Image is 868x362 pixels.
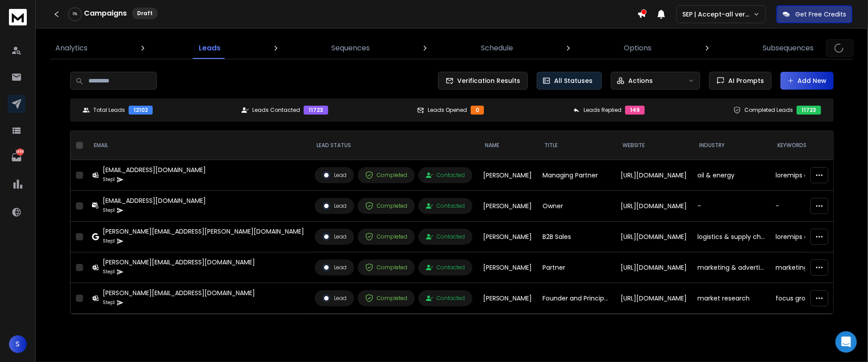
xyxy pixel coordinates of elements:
div: 12102 [129,106,153,115]
p: SEP | Accept-all verifications [682,10,753,19]
td: B2B Sales [538,222,616,252]
img: logo [9,9,27,25]
span: Verification Results [454,76,520,85]
td: oil & energy [693,160,771,191]
th: LEAD STATUS [309,131,478,160]
td: President [538,314,616,345]
td: loremips dolorsit, ame consect adipiscin, eli seddoeiusm, temporincid utla, etdolorem aliquaen, 0... [771,160,849,191]
button: Get Free Credits [776,5,852,23]
td: printing [693,314,771,345]
button: S [9,335,27,353]
th: Keywords [771,131,849,160]
button: Verification Results [438,72,528,90]
div: 11723 [304,106,328,115]
p: Leads Contacted [252,107,300,114]
p: Leads Opened [428,107,467,114]
div: Open Intercom Messenger [835,331,857,353]
div: Lead [322,171,346,179]
div: 11723 [797,106,821,115]
div: Contacted [426,172,465,179]
td: marketing strategy, media buying, digital advertising, community relations, public relations, soc... [771,252,849,283]
p: 1469 [17,148,24,156]
div: Completed [365,294,407,302]
div: [PERSON_NAME][EMAIL_ADDRESS][DOMAIN_NAME] [103,258,255,267]
td: [URL][DOMAIN_NAME] [616,222,693,252]
td: [URL][DOMAIN_NAME] [616,191,693,222]
a: Leads [193,37,226,59]
p: Options [624,43,651,53]
p: Analytics [55,43,88,53]
td: [PERSON_NAME] [478,252,538,283]
td: [URL][DOMAIN_NAME] [616,160,693,191]
a: Sequences [326,37,375,59]
button: AI Prompts [709,72,772,90]
div: Completed [365,233,407,241]
td: Owner [538,191,616,222]
td: [PERSON_NAME] [478,160,538,191]
td: logistics & supply chain [693,222,771,252]
p: Step 1 [103,175,115,184]
th: NAME [478,131,538,160]
th: Title [538,131,616,160]
td: Partner [538,252,616,283]
a: Schedule [476,37,518,59]
td: Founder and Principal Consultant [538,283,616,314]
td: [PERSON_NAME] [478,222,538,252]
p: Sequences [331,43,370,53]
p: Schedule [481,43,513,53]
div: Completed [365,263,407,271]
span: AI Prompts [725,76,764,85]
div: Lead [322,294,346,302]
p: Leads Replied [584,107,622,114]
p: Total Leads [93,107,125,114]
p: Get Free Credits [795,10,846,19]
td: printing services, custom signs, indoor signs, outdoor signs, vehicle wraps, lobby signs, ada sig... [771,314,849,345]
div: Draft [132,8,158,19]
a: Analytics [50,37,93,59]
td: Managing Partner [538,160,616,191]
p: Leads [199,43,221,53]
p: Step 1 [103,267,115,276]
th: Website [616,131,693,160]
td: [URL][DOMAIN_NAME] [616,283,693,314]
td: [URL][DOMAIN_NAME] [616,314,693,345]
div: [PERSON_NAME][EMAIL_ADDRESS][DOMAIN_NAME] [103,288,255,297]
a: 1469 [8,148,25,166]
div: Contacted [426,202,465,210]
th: Industry [693,131,771,160]
a: Subsequences [757,37,819,59]
div: Contacted [426,233,465,240]
div: Contacted [426,295,465,302]
p: Step 1 [103,206,115,215]
p: Step 1 [103,237,115,246]
p: Actions [628,76,653,85]
div: Lead [322,233,346,241]
p: Subsequences [763,43,814,53]
th: EMAIL [87,131,309,160]
h1: Campaigns [84,8,127,19]
p: Completed Leads [744,107,793,114]
div: 149 [625,106,645,115]
p: Step 1 [103,298,115,307]
td: [URL][DOMAIN_NAME] [616,252,693,283]
a: Options [618,37,657,59]
div: [EMAIL_ADDRESS][DOMAIN_NAME] [103,165,206,174]
div: [PERSON_NAME][EMAIL_ADDRESS][PERSON_NAME][DOMAIN_NAME] [103,227,304,236]
div: 0 [471,106,484,115]
td: focus groups, mock juries, clts, national recruiting, market research, taste tests, product place... [771,283,849,314]
p: 0 % [73,12,77,17]
td: [PERSON_NAME] [478,314,538,345]
p: All Statuses [554,76,593,85]
button: Add New [780,72,834,90]
div: Completed [365,171,407,179]
td: - [693,191,771,222]
td: [PERSON_NAME] [478,191,538,222]
div: Lead [322,263,346,271]
td: market research [693,283,771,314]
div: Completed [365,202,407,210]
td: [PERSON_NAME] [478,283,538,314]
td: loremips dol, sita & consectetu, adipisc, elitseddoei, temporincidi, utlabor etdol, mag & ali eni... [771,222,849,252]
div: Contacted [426,264,465,271]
